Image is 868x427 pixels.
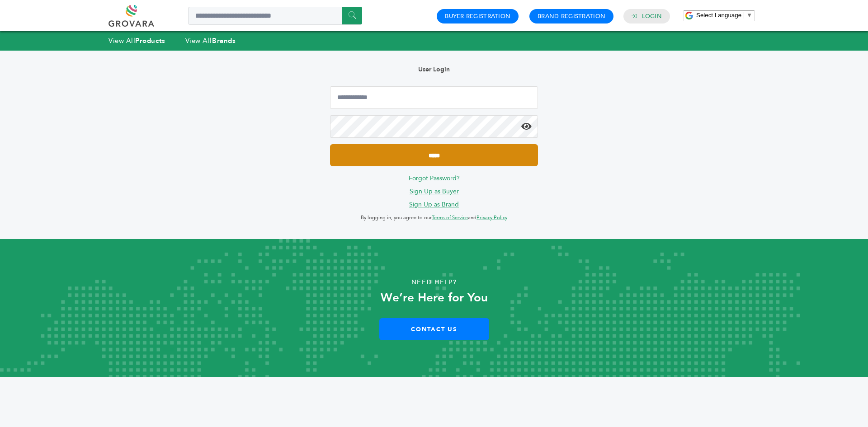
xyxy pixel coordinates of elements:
strong: Products [135,36,165,45]
a: Forgot Password? [409,174,460,183]
strong: Brands [212,36,236,45]
a: Contact Us [379,318,489,340]
input: Search a product or brand... [188,7,362,25]
a: Brand Registration [538,12,605,20]
span: Select Language [696,12,741,19]
a: Terms of Service [432,214,468,221]
p: By logging in, you agree to our and [330,212,538,223]
a: Buyer Registration [445,12,510,20]
span: ▼ [746,12,752,19]
a: Sign Up as Buyer [410,187,459,196]
b: User Login [418,65,450,74]
a: Select Language​ [696,12,752,19]
input: Email Address [330,86,538,109]
a: Privacy Policy [476,214,507,221]
input: Password [330,115,538,138]
a: View AllProducts [108,36,165,45]
p: Need Help? [43,276,825,289]
a: Login [642,12,662,20]
strong: We’re Here for You [381,290,488,306]
a: Sign Up as Brand [409,200,459,209]
a: View AllBrands [185,36,236,45]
